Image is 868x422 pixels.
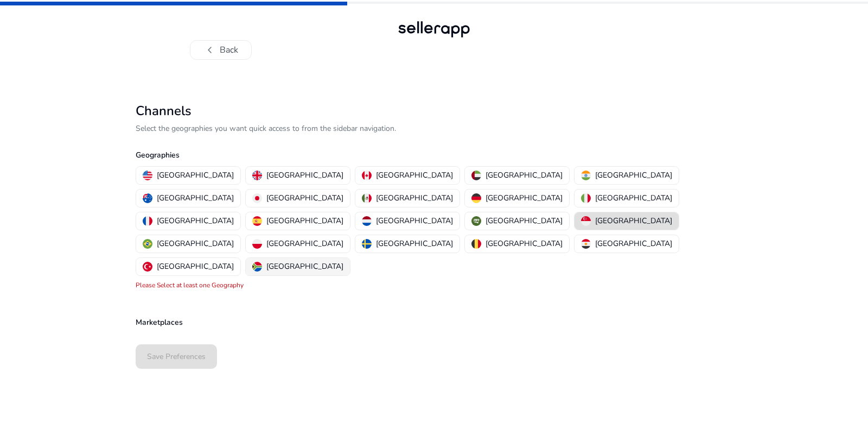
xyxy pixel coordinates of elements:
[157,169,234,181] p: [GEOGRAPHIC_DATA]
[266,238,343,249] p: [GEOGRAPHIC_DATA]
[157,238,234,249] p: [GEOGRAPHIC_DATA]
[376,238,453,249] p: [GEOGRAPHIC_DATA]
[376,169,453,181] p: [GEOGRAPHIC_DATA]
[471,239,481,249] img: be.svg
[143,193,152,203] img: au.svg
[136,281,244,289] mat-error: Please Select at least one Geography
[266,169,343,181] p: [GEOGRAPHIC_DATA]
[136,123,732,134] p: Select the geographies you want quick access to from the sidebar navigation.
[471,171,481,180] img: ae.svg
[581,193,591,203] img: it.svg
[595,192,672,204] p: [GEOGRAPHIC_DATA]
[266,261,343,272] p: [GEOGRAPHIC_DATA]
[266,192,343,204] p: [GEOGRAPHIC_DATA]
[136,103,732,119] h2: Channels
[362,171,372,180] img: ca.svg
[376,215,453,226] p: [GEOGRAPHIC_DATA]
[136,149,732,161] p: Geographies
[595,215,672,226] p: [GEOGRAPHIC_DATA]
[595,238,672,249] p: [GEOGRAPHIC_DATA]
[252,262,262,272] img: za.svg
[376,192,453,204] p: [GEOGRAPHIC_DATA]
[143,171,152,180] img: us.svg
[136,317,732,328] p: Marketplaces
[581,239,591,249] img: eg.svg
[362,216,372,226] img: nl.svg
[266,215,343,226] p: [GEOGRAPHIC_DATA]
[143,216,152,226] img: fr.svg
[252,239,262,249] img: pl.svg
[581,171,591,180] img: in.svg
[362,193,372,203] img: mx.svg
[252,193,262,203] img: jp.svg
[486,169,563,181] p: [GEOGRAPHIC_DATA]
[157,215,234,226] p: [GEOGRAPHIC_DATA]
[143,239,152,249] img: br.svg
[190,40,252,60] button: chevron_leftBack
[595,169,672,181] p: [GEOGRAPHIC_DATA]
[486,238,563,249] p: [GEOGRAPHIC_DATA]
[157,261,234,272] p: [GEOGRAPHIC_DATA]
[362,239,372,249] img: se.svg
[581,216,591,226] img: sg.svg
[143,262,152,272] img: tr.svg
[471,193,481,203] img: de.svg
[486,192,563,204] p: [GEOGRAPHIC_DATA]
[486,215,563,226] p: [GEOGRAPHIC_DATA]
[203,43,216,56] span: chevron_left
[157,192,234,204] p: [GEOGRAPHIC_DATA]
[252,171,262,180] img: uk.svg
[252,216,262,226] img: es.svg
[471,216,481,226] img: sa.svg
